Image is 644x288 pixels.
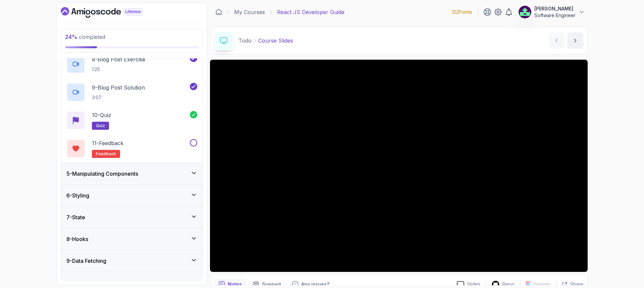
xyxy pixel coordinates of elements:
h3: 9 - Data Fetching [66,257,106,265]
span: completed [65,34,105,40]
h3: 8 - Hooks [66,235,88,243]
p: Todo [238,37,252,45]
button: 7-State [61,207,203,228]
span: feedback [96,151,116,157]
p: 122 Points [452,9,472,15]
h3: 5 - Manipulating Components [66,170,138,178]
p: 10 - Quiz [92,111,111,119]
p: Repo [502,281,515,288]
p: [PERSON_NAME] [534,5,576,12]
p: Any issues? [301,281,329,288]
p: Notes [228,281,242,288]
span: 24 % [65,34,77,40]
p: 3:07 [92,94,145,101]
a: Dashboard [61,7,158,18]
a: Slides [451,281,486,288]
h3: 10 - Routing [66,279,94,287]
p: Software Engineer [534,12,576,19]
button: 10-Quizquiz [66,111,197,130]
button: 5-Manipulating Components [61,163,203,184]
button: next content [567,33,583,49]
button: 11-Feedbackfeedback [66,139,197,158]
p: Course Slides [258,37,293,45]
p: 1:25 [92,66,145,73]
h3: 7 - State [66,213,85,221]
button: 8-Hooks [61,228,203,250]
p: Support [262,281,281,288]
p: Share [570,281,583,288]
button: user profile image[PERSON_NAME]Software Engineer [518,5,585,19]
button: 9-Blog Post Solution3:07 [66,83,197,102]
button: 9-Data Fetching [61,250,203,272]
button: 6-Styling [61,185,203,206]
p: Slides [467,281,480,288]
img: user profile image [519,6,531,18]
p: Designs [533,281,551,288]
button: 8-Blog Post Exercise1:25 [66,55,197,73]
a: Dashboard [215,9,222,15]
button: previous content [548,33,565,49]
p: 11 - Feedback [92,139,123,147]
p: 8 - Blog Post Exercise [92,55,145,63]
p: React JS Developer Guide [277,8,344,16]
h3: 6 - Styling [66,191,89,199]
span: quiz [96,123,105,128]
button: Share [556,281,583,288]
a: My Courses [234,8,265,16]
p: 9 - Blog Post Solution [92,83,145,92]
